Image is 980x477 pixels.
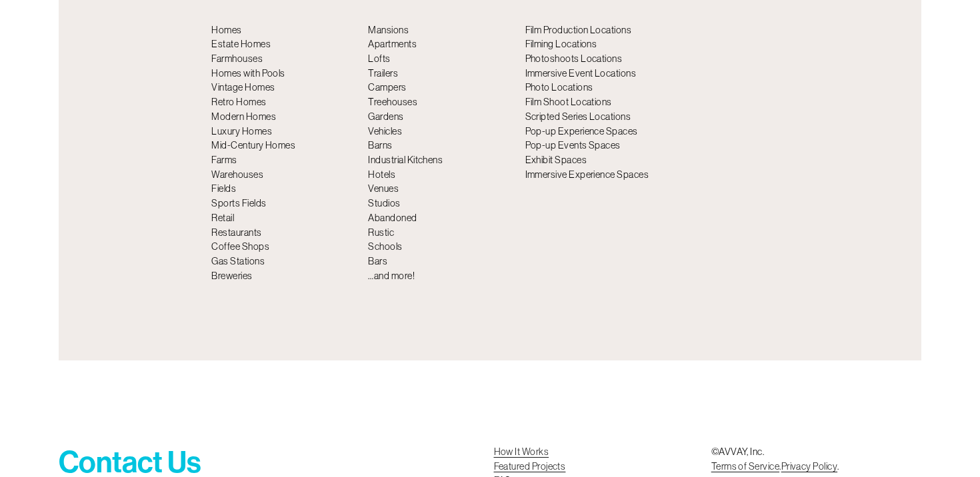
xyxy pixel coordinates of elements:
p: Film Production Locations Filming Locations Photoshoots Locations Immersive Event Locations Photo... [525,23,769,183]
a: Terms of Service [711,460,779,474]
p: ©AVVAY, Inc. . . [711,445,921,474]
a: Privacy Policy [781,460,838,474]
a: Featured Projects [494,460,566,474]
a: How It Works [494,445,549,460]
p: Mansions Apartments Lofts Trailers Campers Treehouses Gardens Vehicles Barns Industrial Kitchens ... [368,23,517,284]
p: Homes Estate Homes Farmhouses Homes with Pools Vintage Homes Retro Homes Modern Homes Luxury Home... [211,23,361,284]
